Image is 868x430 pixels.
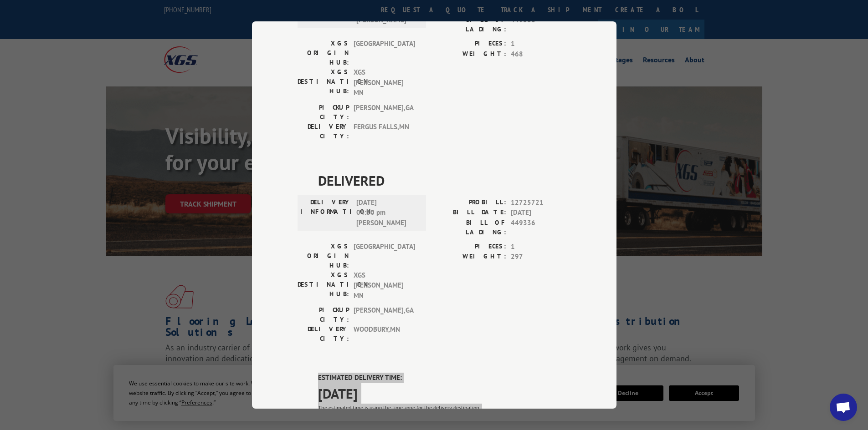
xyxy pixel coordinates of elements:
span: 1 [511,39,571,49]
span: [PERSON_NAME] , GA [354,305,415,324]
span: [PERSON_NAME] , GA [354,103,415,122]
span: [DATE] 04:30 pm [PERSON_NAME] [356,197,418,228]
span: 1 [511,242,571,252]
span: [GEOGRAPHIC_DATA] [354,39,415,67]
span: FERGUS FALLS , MN [354,122,415,141]
span: WOODBURY , MN [354,324,415,344]
span: XGS [PERSON_NAME] MN [354,270,415,301]
label: DELIVERY CITY: [298,324,349,344]
label: DELIVERY INFORMATION: [300,197,352,228]
label: BILL OF LADING: [434,15,506,34]
label: DELIVERY CITY: [298,122,349,141]
span: 449336 [511,15,571,34]
label: PICKUP CITY: [298,103,349,122]
label: XGS DESTINATION HUB: [298,67,349,98]
span: 12725721 [511,197,571,208]
label: XGS DESTINATION HUB: [298,270,349,301]
span: 297 [511,252,571,262]
span: 449336 [511,218,571,237]
label: WEIGHT: [434,49,506,60]
label: BILL OF LADING: [434,218,506,237]
label: BILL DATE: [434,207,506,218]
span: 468 [511,49,571,60]
span: XGS [PERSON_NAME] MN [354,67,415,98]
label: WEIGHT: [434,252,506,262]
label: PICKUP CITY: [298,305,349,324]
label: PIECES: [434,39,506,49]
span: [GEOGRAPHIC_DATA] [354,242,415,270]
a: Open chat [830,394,857,421]
span: [DATE] [318,383,571,404]
span: DELIVERED [318,170,571,191]
div: The estimated time is using the time zone for the delivery destination. [318,404,571,412]
label: PROBILL: [434,197,506,208]
label: XGS ORIGIN HUB: [298,242,349,270]
label: ESTIMATED DELIVERY TIME: [318,373,571,383]
span: [DATE] [511,207,571,218]
label: XGS ORIGIN HUB: [298,39,349,67]
label: PIECES: [434,242,506,252]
